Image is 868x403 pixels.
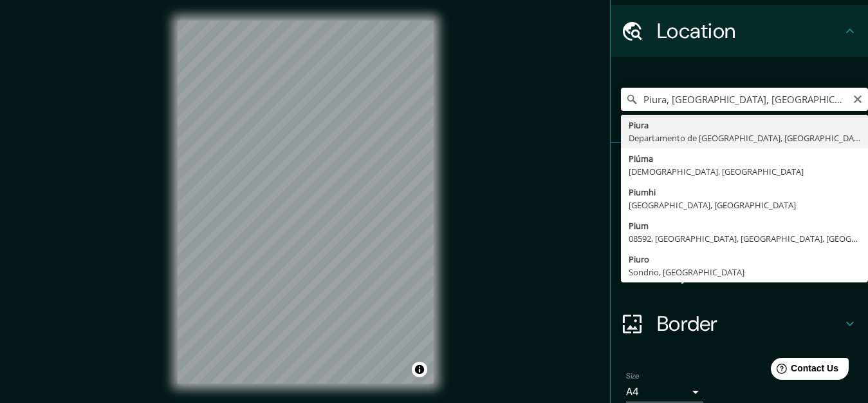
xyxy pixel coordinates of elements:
button: Toggle attribution [412,362,427,377]
div: Piúma [629,152,860,165]
div: Pium [629,219,860,232]
div: Piuro [629,253,860,266]
div: Departamento de [GEOGRAPHIC_DATA], [GEOGRAPHIC_DATA] [629,132,860,144]
div: Border [611,298,868,349]
div: Sondrio, [GEOGRAPHIC_DATA] [629,266,860,279]
div: Piumhi [629,186,860,199]
label: Size [626,371,640,382]
iframe: Help widget launcher [753,353,854,389]
div: [GEOGRAPHIC_DATA], [GEOGRAPHIC_DATA] [629,199,860,211]
div: Layout [611,246,868,298]
div: Style [611,195,868,246]
div: Location [611,5,868,57]
div: Piura [629,119,860,132]
button: Clear [853,92,863,104]
canvas: Map [178,21,434,384]
div: 08592, [GEOGRAPHIC_DATA], [GEOGRAPHIC_DATA], [GEOGRAPHIC_DATA] [629,232,860,245]
h4: Border [657,311,842,337]
div: Pins [611,143,868,195]
input: Pick your city or area [621,88,868,111]
div: [DEMOGRAPHIC_DATA], [GEOGRAPHIC_DATA] [629,165,860,178]
h4: Layout [657,259,842,285]
div: A4 [626,382,703,402]
h4: Location [657,18,842,44]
